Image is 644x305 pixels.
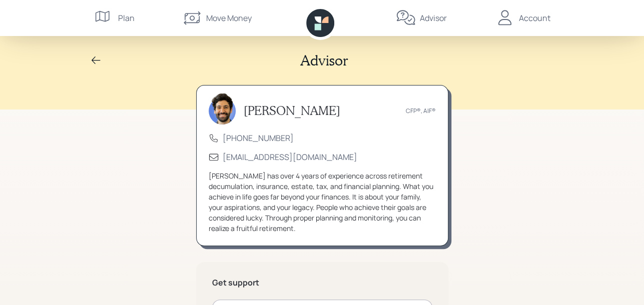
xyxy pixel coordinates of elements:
[244,103,340,118] h3: [PERSON_NAME]
[519,12,550,24] div: Account
[206,12,252,24] div: Move Money
[212,278,432,287] h5: Get support
[406,106,436,115] div: CFP®, AIF®
[209,170,436,233] div: [PERSON_NAME] has over 4 years of experience across retirement decumulation, insurance, estate, t...
[118,12,135,24] div: Plan
[223,132,294,143] a: [PHONE_NUMBER]
[420,12,447,24] div: Advisor
[209,92,236,124] img: eric-schwartz-headshot.png
[223,151,357,162] a: [EMAIL_ADDRESS][DOMAIN_NAME]
[300,52,348,69] h2: Advisor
